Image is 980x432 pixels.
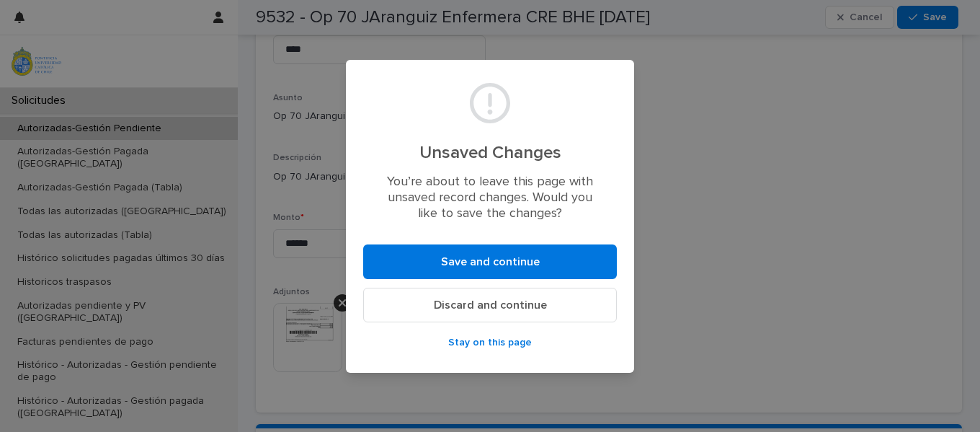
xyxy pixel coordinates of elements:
h2: Unsaved Changes [380,143,600,164]
button: Save and continue [363,244,617,279]
p: You’re about to leave this page with unsaved record changes. Would you like to save the changes? [380,175,600,221]
span: Save and continue [441,256,540,268]
button: Discard and continue [363,288,617,322]
span: Stay on this page [448,338,532,348]
button: Stay on this page [363,331,617,354]
span: Discard and continue [434,299,547,311]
